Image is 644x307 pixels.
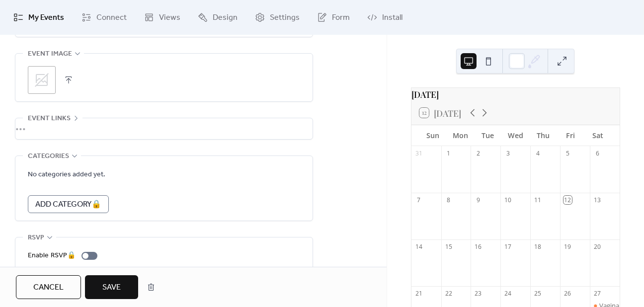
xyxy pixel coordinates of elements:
div: 31 [414,149,423,157]
span: Categories [28,151,69,162]
span: Event image [28,48,72,60]
div: 23 [474,289,483,298]
div: 25 [534,289,542,298]
div: 6 [593,149,602,157]
a: Design [190,4,245,31]
div: ; [28,66,56,94]
div: 16 [474,242,483,251]
a: Views [137,4,188,31]
div: 1 [444,149,453,157]
div: 19 [563,242,572,251]
a: Form [310,4,357,31]
div: 21 [414,289,423,298]
div: 24 [504,289,512,298]
div: Tue [474,125,501,146]
div: 20 [593,242,602,251]
div: 3 [504,149,512,157]
div: 26 [563,289,572,298]
button: Cancel [16,275,81,299]
div: 5 [563,149,572,157]
div: Thu [529,125,557,146]
a: Settings [247,4,307,31]
div: Wed [502,125,529,146]
div: 7 [414,196,423,204]
span: Cancel [33,282,64,294]
span: Install [382,12,402,24]
span: Connect [96,12,127,24]
div: 27 [593,289,602,298]
span: Views [159,12,180,24]
div: [DATE] [411,88,620,101]
div: ••• [15,118,313,139]
div: 14 [414,242,423,251]
a: My Events [6,4,72,31]
a: Connect [74,4,134,31]
div: 17 [504,242,512,251]
div: Fri [557,125,584,146]
div: 11 [534,196,542,204]
div: Sun [419,125,447,146]
span: Design [213,12,238,24]
div: Sat [584,125,612,146]
div: 12 [563,196,572,204]
a: Install [360,4,410,31]
span: Save [102,282,121,294]
button: Save [85,275,138,299]
div: Mon [447,125,474,146]
div: 18 [534,242,542,251]
span: Form [332,12,350,24]
div: 22 [444,289,453,298]
div: 10 [504,196,512,204]
span: Event links [28,113,71,125]
div: 9 [474,196,483,204]
span: My Events [28,12,64,24]
span: No categories added yet. [28,169,105,181]
div: 2 [474,149,483,157]
span: RSVP [28,232,44,244]
div: 8 [444,196,453,204]
div: 15 [444,242,453,251]
div: 13 [593,196,602,204]
div: 4 [534,149,542,157]
span: Settings [270,12,300,24]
